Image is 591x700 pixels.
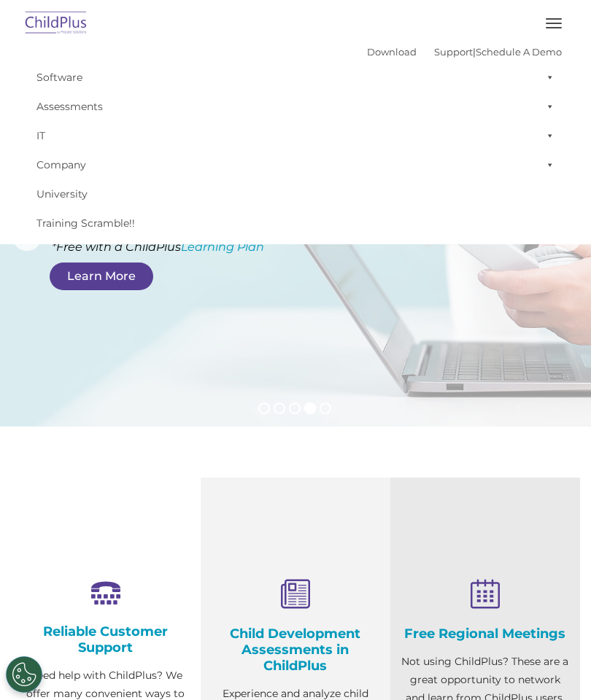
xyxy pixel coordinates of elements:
a: Training Scramble!! [29,209,562,238]
iframe: Chat Widget [345,542,591,700]
a: Software [29,63,562,92]
a: Learning Plan [181,240,264,254]
a: Learn More [50,262,153,290]
a: Download [367,46,417,58]
rs-layer: *Free with a ChildPlus [52,238,331,256]
button: Cookies Settings [6,656,42,693]
h4: Child Development Assessments in ChildPlus [212,626,379,674]
a: Support [434,46,473,58]
img: ChildPlus by Procare Solutions [22,7,90,41]
a: University [29,179,562,209]
a: Company [29,150,562,179]
a: Schedule A Demo [476,46,562,58]
font: | [367,46,562,58]
a: IT [29,121,562,150]
h4: Reliable Customer Support [22,623,190,656]
a: Assessments [29,92,562,121]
